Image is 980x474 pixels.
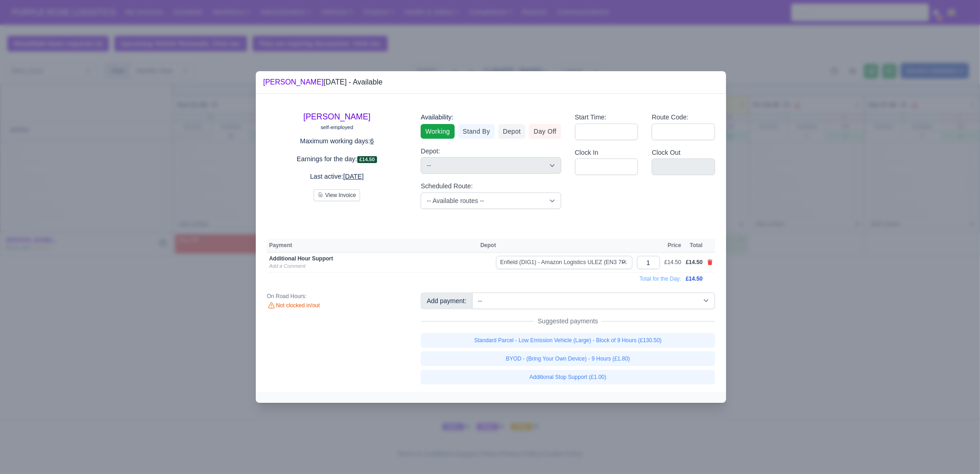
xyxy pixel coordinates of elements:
[304,112,371,121] a: [PERSON_NAME]
[267,154,407,164] p: Earnings for the day:
[686,259,703,265] span: £14.50
[321,124,353,130] small: self-employed
[529,124,561,139] a: Day Off
[269,255,476,262] div: Additional Hour Support
[421,351,715,366] a: BYOD - (Bring Your Own Device) - 9 Hours (£1.80)
[370,137,374,145] u: 6
[267,239,478,253] th: Payment
[478,239,635,253] th: Depot
[534,316,602,326] span: Suggested payments
[458,124,495,139] a: Stand By
[498,124,525,139] a: Depot
[421,146,440,157] label: Depot:
[263,78,324,86] a: [PERSON_NAME]
[934,430,980,474] iframe: Chat Widget
[269,263,305,269] a: Add a Comment
[263,77,383,88] div: [DATE] - Available
[652,112,688,123] label: Route Code:
[421,333,715,348] a: Standard Parcel - Low Emission Vehicle (Large) - Block of 9 Hours (£130.50)
[267,136,407,147] p: Maximum working days:
[421,181,473,192] label: Scheduled Route:
[662,239,684,253] th: Price
[267,171,407,182] p: Last active:
[686,276,703,282] span: £14.50
[421,370,715,384] a: Additional Stop Support (£1.00)
[683,239,705,253] th: Total
[357,156,377,163] span: £14.50
[640,276,681,282] span: Total for the Day:
[662,253,684,273] td: £14.50
[421,293,472,309] div: Add payment:
[267,302,407,310] div: Not clocked in/out
[314,189,360,201] button: View Invoice
[421,124,454,139] a: Working
[575,112,607,123] label: Start Time:
[421,112,561,123] div: Availability:
[343,173,364,180] u: [DATE]
[652,147,681,158] label: Clock Out
[575,147,598,158] label: Clock In
[267,293,407,300] div: On Road Hours:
